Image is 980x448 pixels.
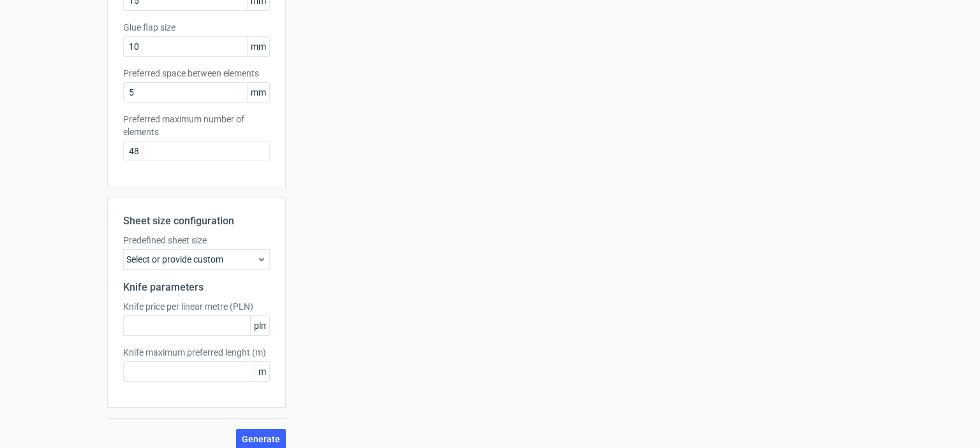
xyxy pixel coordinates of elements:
span: m [255,362,269,381]
label: Preferred space between elements [123,67,270,80]
label: Predefined sheet size [123,234,270,247]
div: Select or provide custom [123,249,270,270]
span: mm [247,83,269,102]
label: Knife maximum preferred lenght (m) [123,346,270,359]
label: Preferred maximum number of elements [123,113,270,138]
h2: Knife parameters [123,280,270,295]
label: Glue flap size [123,21,270,34]
h2: Sheet size configuration [123,213,270,229]
label: Knife price per linear metre (PLN) [123,300,270,313]
span: pln [250,316,269,335]
span: mm [247,37,269,56]
span: Generate [242,435,280,444]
